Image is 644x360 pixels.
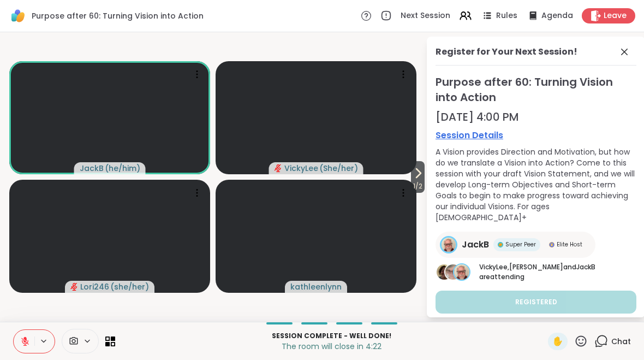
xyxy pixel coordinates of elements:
[604,10,627,21] span: Leave
[442,238,456,252] img: JackB
[290,281,342,292] span: kathleenlynn
[70,283,78,291] span: audio-muted
[509,262,576,272] span: [PERSON_NAME] and
[496,10,517,21] span: Rules
[576,262,595,272] span: JackB
[319,163,358,174] span: ( She/her )
[515,297,557,307] span: Registered
[549,242,554,247] img: Elite Host
[436,291,636,314] button: Registered
[275,164,282,172] span: audio-muted
[105,163,140,174] span: ( he/him )
[436,232,595,258] a: JackBJackBSuper PeerSuper PeerElite HostElite Host
[445,264,461,280] img: Susan
[80,163,104,174] span: JackB
[437,264,452,280] img: VickyLee
[436,74,636,105] span: Purpose after 60: Turning Vision into Action
[541,10,573,21] span: Agenda
[557,240,582,249] span: Elite Host
[498,242,503,247] img: Super Peer
[9,7,27,25] img: ShareWell Logomark
[462,238,489,251] span: JackB
[436,45,577,58] div: Register for Your Next Session!
[436,109,636,125] div: [DATE] 4:00 PM
[122,331,541,341] p: Session Complete - well done!
[122,341,541,352] p: The room will close in 4:22
[436,129,636,142] a: Session Details
[284,163,318,174] span: VickyLee
[611,336,631,347] span: Chat
[401,10,450,21] span: Next Session
[479,262,636,282] p: are attending
[505,240,536,249] span: Super Peer
[411,180,425,193] span: 1 / 2
[436,146,636,223] div: A Vision provides Direction and Motivation, but how do we translate a Vision into Action? Come to...
[110,281,149,292] span: ( she/her )
[80,281,109,292] span: Lori246
[411,161,425,193] button: 1/2
[32,10,204,21] span: Purpose after 60: Turning Vision into Action
[552,335,563,348] span: ✋
[479,262,509,272] span: VickyLee ,
[454,264,469,280] img: JackB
